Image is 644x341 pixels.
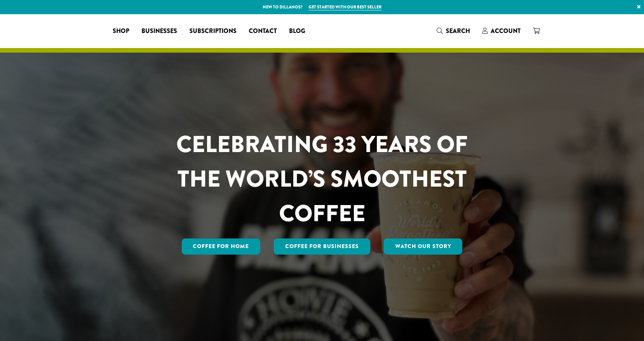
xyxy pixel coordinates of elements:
span: Account [491,26,521,35]
span: Blog [289,26,305,36]
span: Search [446,26,470,35]
a: Watch Our Story [384,238,463,255]
a: Coffee for Home [182,238,261,255]
span: Subscriptions [189,26,237,36]
span: Contact [249,26,277,36]
span: Shop [113,26,129,36]
a: Coffee For Businesses [274,238,370,255]
a: Search [430,25,476,37]
h1: CELEBRATING 33 YEARS OF THE WORLD’S SMOOTHEST COFFEE [154,127,490,231]
span: Businesses [141,26,177,36]
a: Get started with our best seller [309,4,381,10]
a: Shop [107,25,135,37]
